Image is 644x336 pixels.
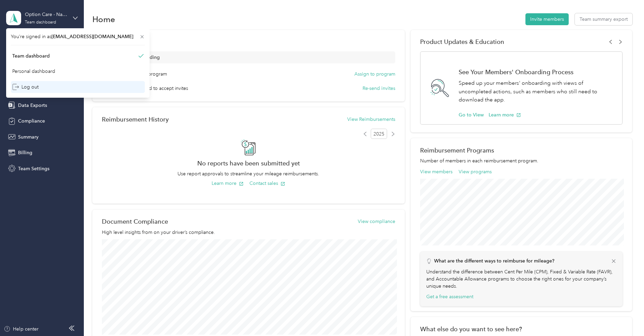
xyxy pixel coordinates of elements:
button: Assign to program [354,70,395,78]
button: Learn more [212,180,244,187]
h2: No reports have been submitted yet [102,160,395,167]
button: View members [420,168,453,175]
button: View programs [459,168,492,175]
button: Get a free assessment [426,293,473,300]
span: [EMAIL_ADDRESS][DOMAIN_NAME] [51,34,133,39]
p: Use report approvals to streamline your mileage reimbursements. [102,170,395,177]
div: Personal dashboard [12,68,55,75]
div: My Tasks [102,38,395,45]
span: Team Settings [18,165,49,172]
span: Summary [18,133,39,141]
span: Data Exports [18,102,47,109]
button: Re-send invites [363,85,395,92]
p: What are the different ways to reimburse for mileage? [434,257,554,265]
div: Option Care - Naven Health [25,11,67,18]
button: View compliance [358,218,395,225]
p: Number of members in each reimbursement program. [420,157,623,164]
span: Billing [18,149,32,156]
button: View Reimbursements [347,116,395,123]
span: 1111 drivers need to accept invites [112,85,188,92]
button: Go to View [459,111,484,118]
h1: Home [92,16,115,23]
span: Compliance [18,117,45,125]
span: You’re signed in as [11,33,145,40]
p: Speed up your members' onboarding with views of uncompleted actions, such as members who still ne... [459,79,615,104]
iframe: Everlance-gr Chat Button Frame [606,298,644,336]
span: 2025 [371,129,387,139]
span: Product Updates & Education [420,38,504,45]
div: What else do you want to see here? [420,325,623,333]
h2: Reimbursement Programs [420,147,623,154]
div: Log out [12,83,39,91]
button: Team summary export [575,13,632,25]
button: Invite members [525,13,569,25]
div: Team dashboard [25,20,56,25]
h2: Reimbursement History [102,116,169,123]
button: Help center [4,325,39,333]
button: Learn more [489,111,521,118]
p: Understand the difference between Cent Per Mile (CPM), Fixed & Variable Rate (FAVR), and Accounta... [426,268,617,290]
h1: See Your Members' Onboarding Process [459,68,615,76]
h2: Document Compliance [102,218,168,225]
button: Contact sales [249,180,285,187]
p: High level insights from on your driver’s compliance. [102,229,395,236]
div: Team dashboard [12,52,50,60]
